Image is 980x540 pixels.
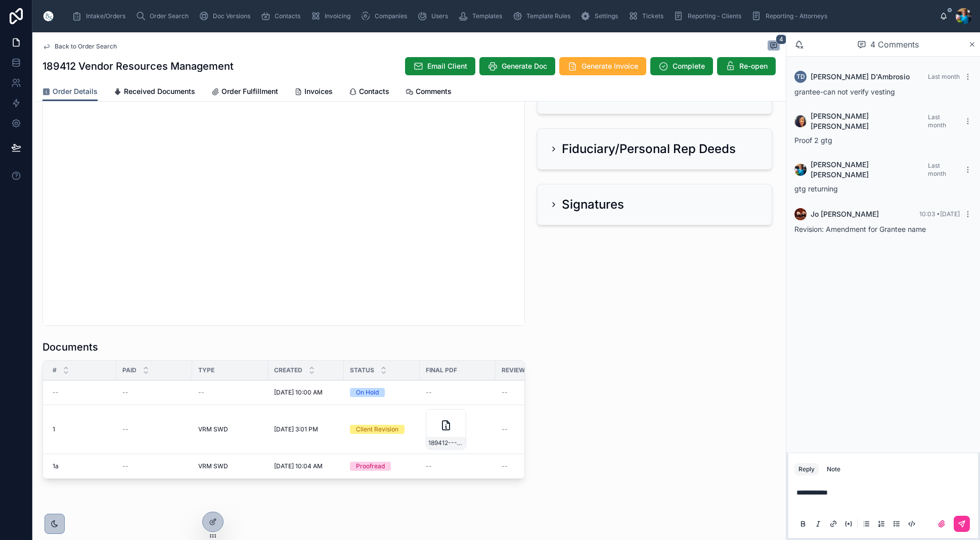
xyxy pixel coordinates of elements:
span: -- [426,388,432,397]
a: Reporting - Attorneys [748,7,834,25]
span: Received Documents [124,86,195,96]
span: Order Details [53,86,98,96]
span: Reviewer Notes [502,366,555,374]
a: Tickets [625,7,671,25]
span: Created [274,366,302,374]
a: Templates [455,7,509,25]
span: Type [198,366,214,374]
button: Generate Doc [479,57,555,75]
a: Reporting - Clients [671,7,748,25]
span: -- [122,388,128,397]
span: -- [53,388,59,397]
a: -- [502,388,567,397]
span: Revision: Amendment for Grantee name [794,225,926,233]
span: Paid [122,366,137,374]
a: Order Details [42,82,98,102]
a: -- [53,388,110,397]
h2: Signatures [562,197,624,213]
span: 189412---VRM-SWD [428,439,464,447]
a: Companies [358,7,414,25]
span: Complete [673,61,705,71]
span: Intake/Orders [86,12,125,20]
a: Doc Versions [196,7,257,25]
span: grantee-can not verify vesting [794,87,895,96]
span: Contacts [275,12,300,20]
span: [PERSON_NAME] [PERSON_NAME] [811,160,928,180]
span: Order Search [150,12,189,20]
span: gtg returning [794,184,838,193]
a: Intake/Orders [69,7,132,25]
button: Note [823,463,844,475]
span: [PERSON_NAME] [PERSON_NAME] [811,111,928,131]
a: -- [502,425,567,433]
span: 4 [776,34,787,44]
a: -- [122,425,186,433]
div: Client Revision [356,425,398,434]
span: [DATE] 10:00 AM [274,388,323,397]
a: VRM SWD [198,462,262,470]
span: Re-open [739,61,768,71]
button: Generate Invoice [559,57,646,75]
a: -- [502,462,567,470]
span: Comments [416,86,452,96]
a: Contacts [349,82,389,103]
span: VRM SWD [198,425,228,433]
button: Reply [794,463,819,475]
a: Order Fulfillment [211,82,278,103]
a: 1 [53,425,110,433]
span: 1a [53,462,59,470]
span: Reporting - Attorneys [766,12,827,20]
span: Invoicing [325,12,350,20]
h2: Fiduciary/Personal Rep Deeds [562,141,736,157]
a: -- [122,462,186,470]
div: Proofread [356,462,385,471]
a: Client Revision [350,425,414,434]
span: Generate Invoice [582,61,638,71]
a: Invoicing [307,7,358,25]
span: Templates [472,12,502,20]
a: On Hold [350,388,414,397]
a: Order Search [132,7,196,25]
span: Order Fulfillment [221,86,278,96]
span: Tickets [642,12,663,20]
span: -- [502,388,508,397]
span: Generate Doc [502,61,547,71]
span: 1 [53,425,55,433]
button: 4 [768,40,780,53]
a: Comments [406,82,452,103]
a: [DATE] 10:00 AM [274,388,338,397]
span: -- [198,388,204,397]
span: -- [122,462,128,470]
a: 1a [53,462,110,470]
span: TD [796,73,805,81]
span: Reporting - Clients [688,12,741,20]
a: [DATE] 3:01 PM [274,425,338,433]
span: -- [426,462,432,470]
button: Email Client [405,57,475,75]
span: Email Client [427,61,467,71]
span: Jo [PERSON_NAME] [811,209,879,219]
span: Last month [928,113,946,129]
span: VRM SWD [198,462,228,470]
a: [DATE] 10:04 AM [274,462,338,470]
span: -- [502,425,508,433]
a: Users [414,7,455,25]
span: Last month [928,73,960,80]
span: Contacts [359,86,389,96]
span: [DATE] 10:04 AM [274,462,323,470]
button: Complete [650,57,713,75]
a: Contacts [257,7,307,25]
span: Invoices [304,86,333,96]
a: -- [426,462,489,470]
a: Proofread [350,462,414,471]
span: Final PDF [426,366,457,374]
a: Settings [577,7,625,25]
span: Status [350,366,374,374]
button: Re-open [717,57,776,75]
a: -- [426,388,489,397]
div: On Hold [356,388,379,397]
span: -- [122,425,128,433]
span: 4 Comments [870,38,919,51]
span: Users [431,12,448,20]
span: [PERSON_NAME] D'Ambrosio [811,72,910,82]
